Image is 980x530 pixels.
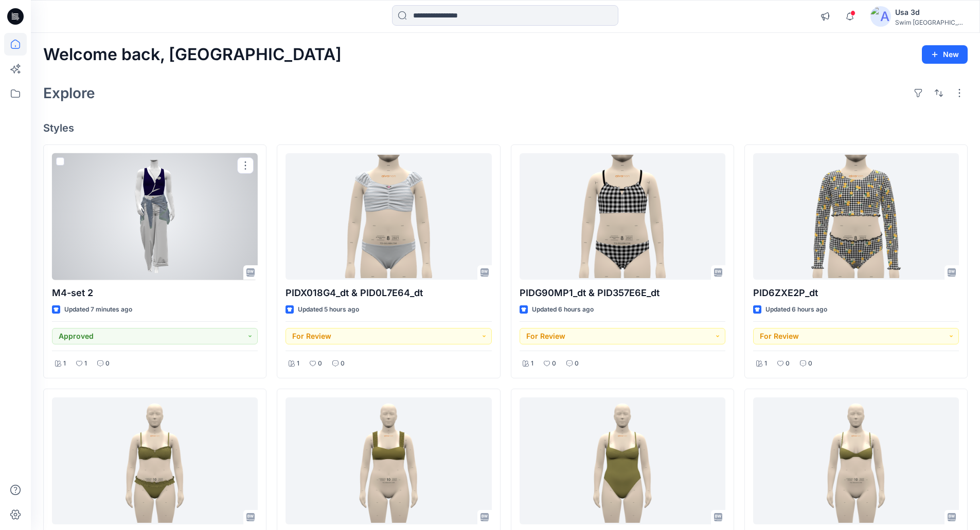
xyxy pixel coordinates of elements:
[84,358,87,369] p: 1
[552,358,556,369] p: 0
[808,358,812,369] p: 0
[922,45,968,64] button: New
[63,358,66,369] p: 1
[520,397,725,524] a: ATSS262342NV JL
[297,358,299,369] p: 1
[753,153,959,280] a: PID6ZXE2P_dt
[286,397,491,524] a: ATSS267463NV JZ
[531,358,533,369] p: 1
[520,153,725,280] a: PIDG90MP1_dt & PID357E6E_dt
[895,19,967,26] div: Swim [GEOGRAPHIC_DATA]
[786,358,790,369] p: 0
[764,358,767,369] p: 1
[43,45,342,64] h2: Welcome back, [GEOGRAPHIC_DATA]
[52,397,258,524] a: ATSS267464NV_ATSS268295NV JL
[520,286,725,300] p: PIDG90MP1_dt & PID357E6E_dt
[105,358,110,369] p: 0
[318,358,322,369] p: 0
[52,286,258,300] p: M4-set 2
[753,397,959,524] a: ATSS267467NV JL
[64,304,132,315] p: Updated 7 minutes ago
[575,358,579,369] p: 0
[52,153,258,280] a: M4-set 2
[43,122,968,134] h4: Styles
[870,6,891,27] img: avatar
[43,85,95,101] h2: Explore
[298,304,359,315] p: Updated 5 hours ago
[341,358,345,369] p: 0
[895,6,967,19] div: Usa 3d
[286,153,491,280] a: PIDX018G4_dt & PID0L7E64_dt
[753,286,959,300] p: PID6ZXE2P_dt
[532,304,594,315] p: Updated 6 hours ago
[286,286,491,300] p: PIDX018G4_dt & PID0L7E64_dt
[765,304,827,315] p: Updated 6 hours ago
